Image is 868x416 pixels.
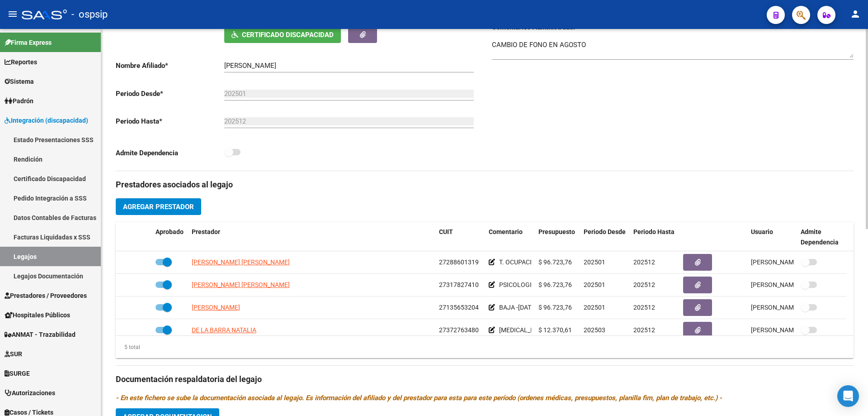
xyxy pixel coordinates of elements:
span: Padrón [5,96,33,106]
span: 27317827410 [439,281,479,288]
span: Sistema [5,77,34,86]
span: Prestadores / Proveedores [5,291,87,301]
datatable-header-cell: Presupuesto [535,222,580,252]
span: Admite Dependencia [801,228,839,246]
p: Periodo Desde [116,89,224,99]
h3: Prestadores asociados al legajo [116,178,854,191]
span: [PERSON_NAME] [DATE] [751,304,822,311]
div: 5 total [116,342,140,352]
datatable-header-cell: CUIT [435,222,485,252]
span: 27135653204 [439,304,479,311]
span: Certificado Discapacidad [242,31,334,39]
span: [PERSON_NAME] [PERSON_NAME] [192,258,290,266]
span: DE LA BARRA NATALIA [192,326,256,334]
div: Open Intercom Messenger [837,385,859,407]
span: $ 96.723,76 [538,304,572,311]
span: T. OCUPACIONAL [499,258,548,266]
i: - En este fichero se sube la documentación asociada al legajo. Es información del afiliado y del ... [116,394,722,402]
span: 202512 [633,304,655,311]
span: [PERSON_NAME] [DATE] [751,258,822,266]
p: Periodo Hasta [116,116,224,126]
span: PSICOLOGIA [499,281,536,288]
datatable-header-cell: Admite Dependencia [797,222,847,252]
span: SUR [5,349,22,359]
span: Comentario [489,228,523,235]
span: Periodo Desde [584,228,626,235]
span: ANMAT - Trazabilidad [5,330,75,339]
span: [PERSON_NAME] [PERSON_NAME] [192,281,290,288]
span: [PERSON_NAME] [192,304,240,311]
span: Hospitales Públicos [5,310,70,320]
span: $ 12.370,61 [538,326,572,334]
p: Nombre Afiliado [116,61,224,71]
span: 202501 [584,258,605,266]
span: [PERSON_NAME] [DATE] [751,281,822,288]
span: CUIT [439,228,453,235]
span: Autorizaciones [5,388,55,398]
span: $ 96.723,76 [538,281,572,288]
span: 202501 [584,304,605,311]
button: Agregar Prestador [116,198,201,215]
span: [MEDICAL_DATA] 8 SS POR MES [499,326,589,334]
datatable-header-cell: Periodo Hasta [630,222,679,252]
datatable-header-cell: Comentario [485,222,535,252]
span: 202503 [584,326,605,334]
datatable-header-cell: Usuario [747,222,797,252]
datatable-header-cell: Prestador [188,222,435,252]
span: BAJA -[DATE]- [499,304,538,311]
span: Reportes [5,57,37,67]
span: Aprobado [156,228,184,235]
datatable-header-cell: Aprobado [152,222,188,252]
span: [PERSON_NAME] [DATE] [751,326,822,334]
p: Admite Dependencia [116,148,224,158]
span: SURGE [5,368,30,378]
mat-icon: menu [7,9,18,19]
span: Usuario [751,228,773,235]
span: $ 96.723,76 [538,258,572,266]
span: Firma Express [5,38,52,48]
button: Certificado Discapacidad [224,26,341,43]
span: 27288601319 [439,258,479,266]
span: - ospsip [71,5,108,24]
span: Integración (discapacidad) [5,115,88,125]
span: Prestador [192,228,220,235]
span: Periodo Hasta [633,228,675,235]
span: 202501 [584,281,605,288]
span: Presupuesto [538,228,575,235]
span: 202512 [633,281,655,288]
span: 27372763480 [439,326,479,334]
span: Agregar Prestador [123,203,194,211]
datatable-header-cell: Periodo Desde [580,222,630,252]
h3: Documentación respaldatoria del legajo [116,373,854,386]
span: 202512 [633,258,655,266]
mat-icon: person [850,9,861,19]
span: 202512 [633,326,655,334]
